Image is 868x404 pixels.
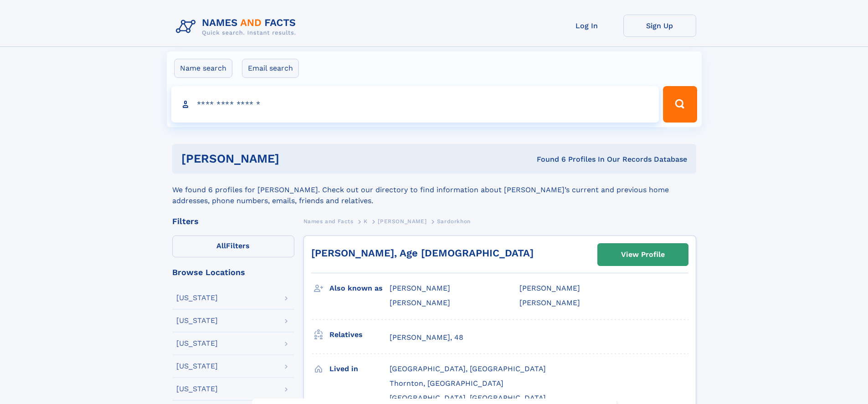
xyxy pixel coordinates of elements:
[176,340,218,347] div: [US_STATE]
[390,298,450,307] span: [PERSON_NAME]
[390,284,450,292] span: [PERSON_NAME]
[621,244,665,265] div: View Profile
[216,241,226,250] span: All
[311,247,534,259] a: [PERSON_NAME], Age [DEMOGRAPHIC_DATA]
[171,86,659,123] input: search input
[172,268,294,276] div: Browse Locations
[181,153,408,164] h1: [PERSON_NAME]
[437,218,471,225] span: Sardorkhon
[519,284,580,292] span: [PERSON_NAME]
[172,235,294,257] label: Filters
[242,59,299,78] label: Email search
[364,218,368,225] span: K
[390,364,546,373] span: [GEOGRAPHIC_DATA], [GEOGRAPHIC_DATA]
[329,281,390,296] h3: Also known as
[172,217,294,225] div: Filters
[364,215,368,227] a: K
[408,154,687,164] div: Found 6 Profiles In Our Records Database
[176,317,218,324] div: [US_STATE]
[390,332,463,343] a: [PERSON_NAME], 48
[176,294,218,302] div: [US_STATE]
[176,363,218,370] div: [US_STATE]
[390,379,503,388] span: Thornton, [GEOGRAPHIC_DATA]
[623,15,696,37] a: Sign Up
[303,215,354,227] a: Names and Facts
[378,218,426,225] span: [PERSON_NAME]
[329,361,390,377] h3: Lived in
[550,15,623,37] a: Log In
[172,15,303,39] img: Logo Names and Facts
[390,394,546,402] span: [GEOGRAPHIC_DATA], [GEOGRAPHIC_DATA]
[598,244,688,266] a: View Profile
[663,86,697,123] button: Search Button
[329,327,390,343] h3: Relatives
[378,215,426,227] a: [PERSON_NAME]
[176,385,218,393] div: [US_STATE]
[174,59,232,78] label: Name search
[519,298,580,307] span: [PERSON_NAME]
[172,174,696,206] div: We found 6 profiles for [PERSON_NAME]. Check out our directory to find information about [PERSON_...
